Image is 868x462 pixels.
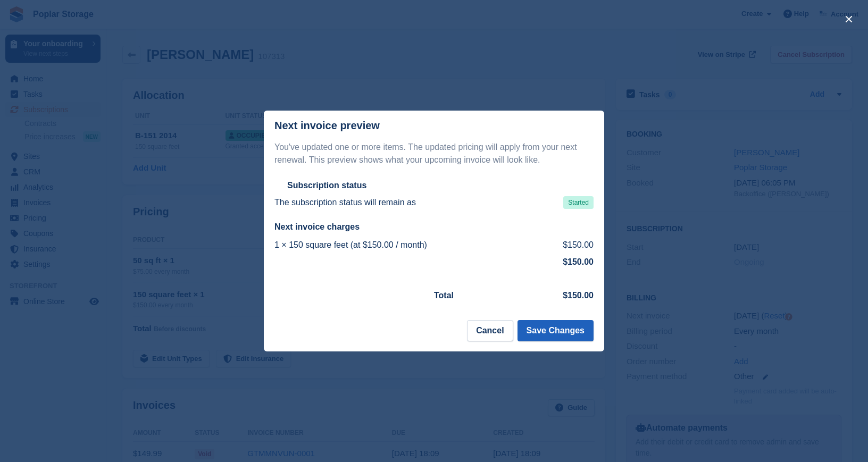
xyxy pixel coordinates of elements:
[287,180,366,191] h2: Subscription status
[274,196,416,209] p: The subscription status will remain as
[274,141,594,166] p: You've updated one or more items. The updated pricing will apply from your next renewal. This pre...
[274,120,380,132] p: Next invoice preview
[840,11,857,28] button: close
[563,257,594,266] strong: $150.00
[467,320,513,341] button: Cancel
[274,237,540,254] td: 1 × 150 square feet (at $150.00 / month)
[563,291,594,300] strong: $150.00
[274,222,594,232] h2: Next invoice charges
[518,320,594,341] button: Save Changes
[563,196,594,209] span: Started
[540,237,594,254] td: $150.00
[434,291,454,300] strong: Total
